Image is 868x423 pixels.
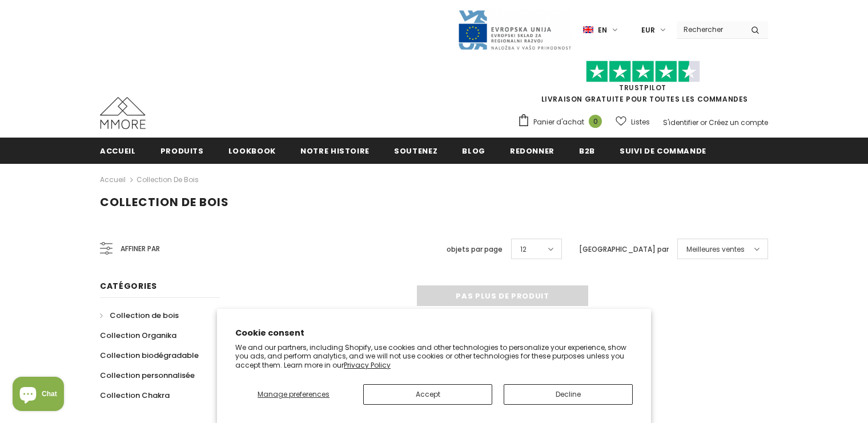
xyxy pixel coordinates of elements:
[616,112,650,132] a: Listes
[663,118,698,127] a: S'identifier
[700,118,707,127] span: or
[100,280,157,292] span: Catégories
[504,384,633,405] button: Decline
[100,350,199,361] span: Collection biodégradable
[583,25,593,35] img: i-lang-1.png
[100,390,170,401] span: Collection Chakra
[619,83,666,92] a: TrustPilot
[677,21,742,38] input: Search Site
[100,345,199,365] a: Collection biodégradable
[520,244,527,255] span: 12
[457,9,572,51] img: Javni Razpis
[100,194,229,210] span: Collection de bois
[517,66,768,104] span: LIVRAISON GRATUITE POUR TOUTES LES COMMANDES
[100,146,136,156] span: Accueil
[589,115,602,128] span: 0
[579,146,595,156] span: B2B
[394,146,437,156] span: soutenez
[510,146,554,156] span: Redonner
[709,118,768,127] a: Créez un compte
[136,175,199,184] a: Collection de bois
[344,360,391,370] a: Privacy Policy
[100,173,126,187] a: Accueil
[586,61,700,83] img: Faites confiance aux étoiles pilotes
[579,138,595,163] a: B2B
[100,385,170,405] a: Collection Chakra
[598,25,607,36] span: en
[457,25,572,34] a: Javni Razpis
[160,146,204,156] span: Produits
[100,365,195,385] a: Collection personnalisée
[641,25,655,36] span: EUR
[235,384,352,405] button: Manage preferences
[160,138,204,163] a: Produits
[100,325,176,345] a: Collection Organika
[462,138,485,163] a: Blog
[579,244,669,255] label: [GEOGRAPHIC_DATA] par
[300,138,369,163] a: Notre histoire
[100,305,179,325] a: Collection de bois
[510,138,554,163] a: Redonner
[517,114,608,131] a: Panier d'achat 0
[300,146,369,156] span: Notre histoire
[110,310,179,321] span: Collection de bois
[620,146,706,156] span: Suivi de commande
[9,377,67,414] inbox-online-store-chat: Shopify online store chat
[363,384,492,405] button: Accept
[100,138,136,163] a: Accueil
[235,327,633,339] h2: Cookie consent
[631,116,650,128] span: Listes
[235,343,633,370] p: We and our partners, including Shopify, use cookies and other technologies to personalize your ex...
[120,243,160,255] span: Affiner par
[686,244,745,255] span: Meilleures ventes
[462,146,485,156] span: Blog
[100,370,195,381] span: Collection personnalisée
[394,138,437,163] a: soutenez
[447,244,503,255] label: objets par page
[258,389,329,399] span: Manage preferences
[533,116,584,128] span: Panier d'achat
[620,138,706,163] a: Suivi de commande
[228,138,276,163] a: Lookbook
[228,146,276,156] span: Lookbook
[100,330,176,341] span: Collection Organika
[100,97,146,129] img: Cas MMORE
